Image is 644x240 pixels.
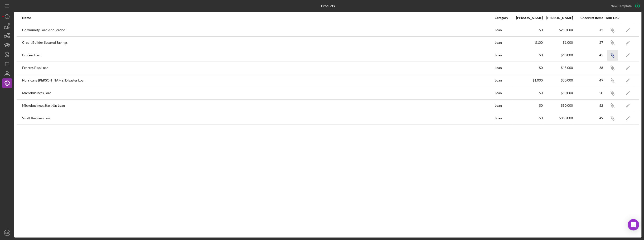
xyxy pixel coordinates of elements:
[495,62,513,74] div: Loan
[543,91,573,95] div: $50,000
[22,16,494,20] div: Name
[628,219,639,230] div: Open Intercom Messenger
[573,53,603,57] div: 45
[573,16,603,20] div: Checklist Items
[513,91,543,95] div: $0
[22,24,494,36] div: Community Loan Application
[573,91,603,95] div: 50
[495,37,513,49] div: Loan
[321,4,335,8] b: Products
[22,49,494,61] div: Express Loan
[543,78,573,82] div: $50,000
[604,16,621,20] div: Your Link
[513,116,543,120] div: $0
[5,232,9,234] text: MR
[495,24,513,36] div: Loan
[543,104,573,107] div: $50,000
[573,28,603,32] div: 42
[22,75,494,86] div: Hurricane [PERSON_NAME] Disaster Loan
[495,112,513,124] div: Loan
[573,116,603,120] div: 49
[513,41,543,44] div: $100
[513,104,543,107] div: $0
[22,62,494,74] div: Express Plus Loan
[495,87,513,99] div: Loan
[495,100,513,112] div: Loan
[495,16,513,20] div: Category
[543,116,573,120] div: $350,000
[22,100,494,112] div: Microbusiness Start-Up Loan
[513,28,543,32] div: $0
[2,228,12,238] button: MR
[610,2,632,10] div: New Template
[513,53,543,57] div: $0
[513,78,543,82] div: $1,000
[543,28,573,32] div: $250,000
[573,66,603,70] div: 38
[543,53,573,57] div: $10,000
[573,104,603,107] div: 52
[608,2,642,10] button: New Template
[22,37,494,49] div: Credit Builder Secured Savings
[22,87,494,99] div: Microbusiness Loan
[543,66,573,70] div: $15,000
[495,49,513,61] div: Loan
[543,41,573,44] div: $1,000
[573,78,603,82] div: 49
[513,66,543,70] div: $0
[573,41,603,44] div: 27
[495,75,513,86] div: Loan
[513,16,543,20] div: [PERSON_NAME]
[543,16,573,20] div: [PERSON_NAME]
[22,112,494,124] div: Small Business Loan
